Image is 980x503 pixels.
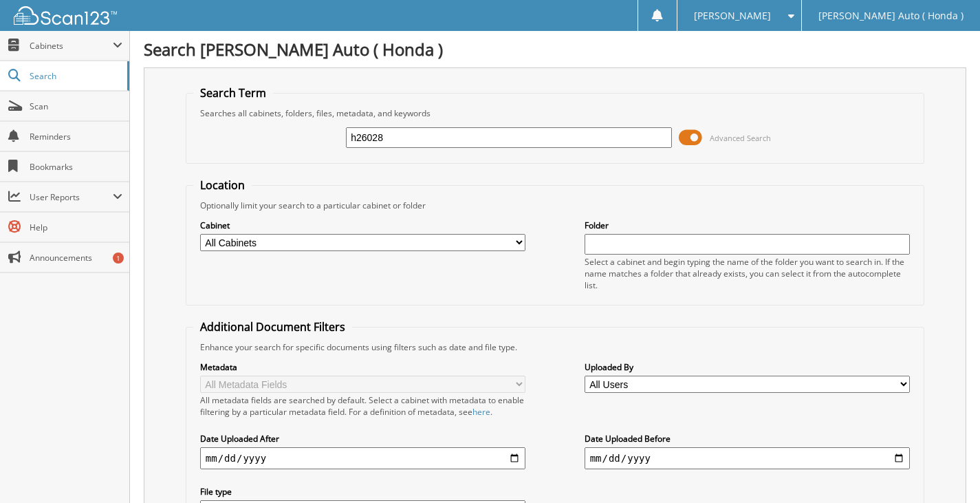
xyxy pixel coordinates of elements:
[30,100,122,112] span: Scan
[911,437,980,503] iframe: Chat Widget
[30,70,120,82] span: Search
[472,406,490,418] a: here
[193,319,352,334] legend: Additional Document Filters
[193,178,252,193] legend: Location
[193,200,917,211] div: Optionally limit your search to a particular cabinet or folder
[585,433,911,445] label: Date Uploaded Before
[585,447,911,469] input: end
[200,220,526,231] label: Cabinet
[585,256,911,291] div: Select a cabinet and begin typing the name of the folder you want to search in. If the name match...
[585,361,911,373] label: Uploaded By
[200,361,526,373] label: Metadata
[585,220,911,231] label: Folder
[694,12,771,20] span: [PERSON_NAME]
[30,40,113,52] span: Cabinets
[30,161,122,173] span: Bookmarks
[710,133,771,143] span: Advanced Search
[30,191,113,203] span: User Reports
[14,6,117,25] img: scan123-logo-white.svg
[30,252,122,264] span: Announcements
[193,85,273,100] legend: Search Term
[200,394,526,418] div: All metadata fields are searched by default. Select a cabinet with metadata to enable filtering b...
[144,38,966,61] h1: Search [PERSON_NAME] Auto ( Honda )
[193,107,917,119] div: Searches all cabinets, folders, files, metadata, and keywords
[200,447,526,469] input: start
[200,433,526,445] label: Date Uploaded After
[200,486,526,497] label: File type
[30,222,122,233] span: Help
[818,12,963,20] span: [PERSON_NAME] Auto ( Honda )
[30,131,122,142] span: Reminders
[113,253,124,264] div: 1
[193,341,917,353] div: Enhance your search for specific documents using filters such as date and file type.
